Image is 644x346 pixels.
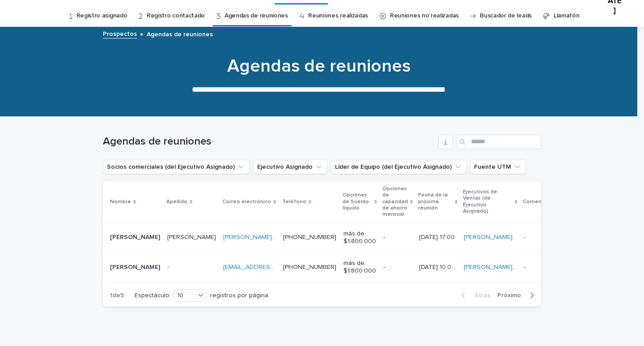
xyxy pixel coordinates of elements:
button: Atrás [454,291,494,299]
font: Nombre [110,199,131,205]
a: Buscador de leads [480,5,532,26]
p: 19/8/2025 17:00 [419,232,457,241]
p: Gloria Cuevas Olivares [110,262,162,271]
a: Reuniones realizadas [308,5,368,26]
button: Socios comerciales (del Ejecutivo Asignado) [103,160,250,174]
a: Registro contactado [147,5,205,26]
font: Reuniones no realizadas [390,13,459,19]
font: de [113,292,120,299]
font: - [524,264,525,270]
font: Correo electrónico [222,199,271,205]
font: Prospectos [103,31,137,37]
font: registros por página [210,292,268,299]
a: Agendas de reuniones [225,5,288,26]
font: más de $1.800.000 [343,260,376,274]
font: Agendas de reuniones [225,13,288,19]
font: - [524,234,525,240]
input: Buscar [456,135,541,149]
font: 10 [177,292,183,299]
font: Teléfono [282,199,306,205]
font: Reuniones realizadas [308,13,368,19]
button: Líder de Equipo (del Ejecutivo Asignado) [331,160,466,174]
font: Fecha de la próxima reunión [418,192,448,211]
a: Registro asignado [76,5,127,26]
button: Próximo [494,291,541,299]
font: Agendas de reuniones [227,57,411,75]
font: [PERSON_NAME] [110,264,160,270]
font: - [383,234,385,240]
font: Agendas de reuniones [147,31,213,38]
p: Graciela Álvarez Rojas [110,232,162,241]
font: [PERSON_NAME] [110,234,160,240]
a: Reuniones no realizadas [390,5,459,26]
font: Agendas de reuniones [103,136,212,147]
font: Registro asignado [76,13,127,19]
button: Fuente UTM [470,160,526,174]
a: Llamatón [554,5,580,26]
font: Buscador de leads [480,13,532,19]
font: [PERSON_NAME] [167,234,216,240]
a: [PERSON_NAME][EMAIL_ADDRESS][DOMAIN_NAME] [223,234,373,240]
font: Opciones de Sueldo líquido [343,192,369,211]
font: Opciones de capacidad de ahorro mensual [382,186,408,218]
font: Apellido [166,199,187,205]
font: Espectáculo [135,292,169,299]
font: Registro contactado [147,13,205,19]
p: 19/8/2025 10:00 AM [419,262,458,271]
a: [PHONE_NUMBER] [283,234,336,240]
font: [DATE] 17:00 [419,234,455,240]
font: más de $1.800.000 [343,231,376,244]
button: Ejecutivo Asignado [253,160,327,174]
font: Llamatón [554,13,580,19]
font: 1 [110,292,113,299]
font: - [383,264,385,270]
font: 5 [120,292,124,299]
font: - [167,264,169,270]
a: Prospectos [103,28,137,38]
font: Comentarios de negocios [523,199,589,205]
a: [PHONE_NUMBER] [283,264,336,270]
font: Ejecutivos de Ventas (de Ejecutivo Asignado) [463,189,497,214]
font: [DATE] 10:00 AM [419,264,466,270]
a: [EMAIL_ADDRESS][DOMAIN_NAME] [223,264,324,270]
font: Próximo [497,292,521,299]
font: Atrás [475,292,490,299]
